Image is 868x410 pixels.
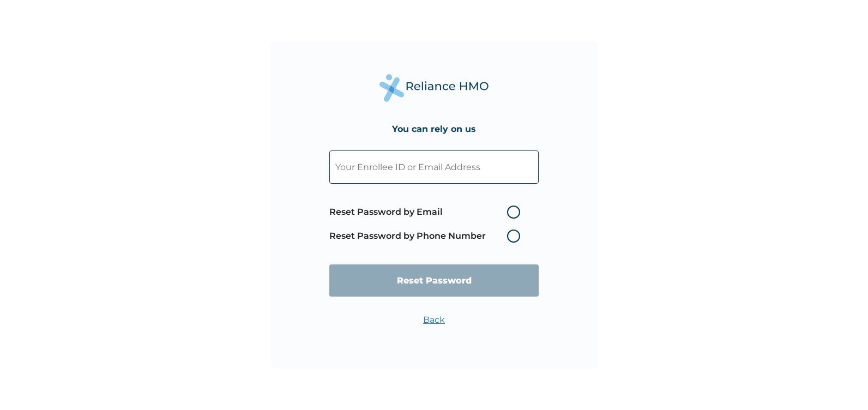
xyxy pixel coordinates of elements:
[423,315,445,325] a: Back
[329,264,539,297] input: Reset Password
[329,206,526,219] label: Reset Password by Email
[329,230,526,243] label: Reset Password by Phone Number
[329,150,539,184] input: Your Enrollee ID or Email Address
[392,124,476,134] h4: You can rely on us
[329,200,526,248] span: Password reset method
[379,74,489,102] img: Reliance Health's Logo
